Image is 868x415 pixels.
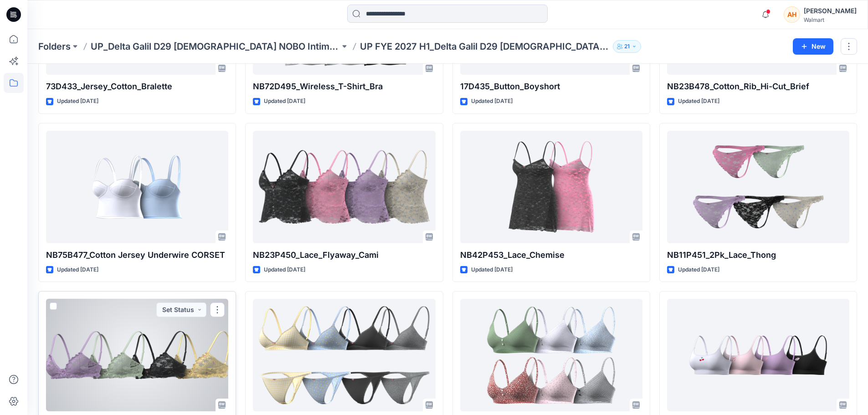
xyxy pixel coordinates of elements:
a: NB42P453_Lace_Chemise [460,131,642,243]
p: Updated [DATE] [678,265,719,275]
p: NB23P450_Lace_Flyaway_Cami [253,249,435,261]
a: Folders [38,40,71,53]
p: Updated [DATE] [264,97,305,106]
div: [PERSON_NAME] [804,5,857,16]
p: NB42P453_Lace_Chemise [460,249,642,261]
p: NB75B477_Cotton Jersey Underwire CORSET [46,249,228,261]
p: 21 [624,41,630,51]
a: 73P310_Seamless_Rib_Bralette [667,299,849,411]
p: Updated [DATE] [471,97,513,106]
p: Updated [DATE] [471,265,513,275]
p: NB23B478_Cotton_Rib_Hi-Cut_Brief [667,80,849,93]
p: Updated [DATE] [57,97,98,106]
a: UP_Delta Galil D29 [DEMOGRAPHIC_DATA] NOBO Intimates [91,40,340,53]
button: New [793,38,833,55]
p: Updated [DATE] [678,97,719,106]
a: 89H100_Cotton_Pointelle_Bra_Thong_Set [253,299,435,411]
p: NB11P451_2Pk_Lace_Thong [667,249,849,261]
p: UP FYE 2027 H1_Delta Galil D29 [DEMOGRAPHIC_DATA] NOBO Bras [360,40,609,53]
p: 73D433_Jersey_Cotton_Bralette [46,80,228,93]
p: NB72D495_Wireless_T-Shirt_Bra [253,80,435,93]
p: 17D435_Button_Boyshort [460,80,642,93]
p: Updated [DATE] [264,265,305,275]
button: 21 [613,40,641,53]
a: NB11P451_2Pk_Lace_Thong [667,131,849,243]
div: AH [784,6,800,23]
a: Cotton Jersey Triangle Bralette w. Buttons_Bra [460,299,642,411]
p: Updated [DATE] [57,265,98,275]
a: NB73P516_Lace_Triangle_Bralette [46,299,228,411]
a: NB75B477_Cotton Jersey Underwire CORSET [46,131,228,243]
div: Walmart [804,16,857,23]
a: NB23P450_Lace_Flyaway_Cami [253,131,435,243]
